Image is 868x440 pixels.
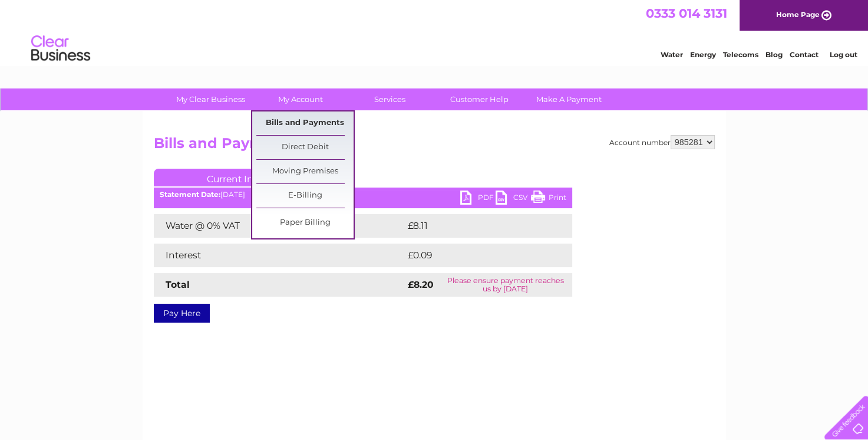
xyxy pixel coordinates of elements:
[460,191,496,208] a: PDF
[661,50,683,59] a: Water
[156,6,713,57] div: Clear Business is a trading name of Verastar Limited (registered in [GEOGRAPHIC_DATA] No. 3667643...
[690,50,716,59] a: Energy
[31,31,91,67] img: logo.png
[609,135,715,149] div: Account number
[341,88,438,110] a: Services
[154,191,572,199] div: [DATE]
[154,169,331,186] a: Current Invoice
[154,304,210,323] a: Pay Here
[160,190,220,199] b: Statement Date:
[431,88,528,110] a: Customer Help
[790,50,819,59] a: Contact
[154,135,715,157] h2: Bills and Payments
[439,273,572,297] td: Please ensure payment reaches us by [DATE]
[723,50,758,59] a: Telecoms
[162,88,259,110] a: My Clear Business
[252,88,349,110] a: My Account
[496,191,531,208] a: CSV
[765,50,783,59] a: Blog
[154,214,405,238] td: Water @ 0% VAT
[829,50,857,59] a: Log out
[154,244,405,267] td: Interest
[256,111,354,135] a: Bills and Payments
[520,88,618,110] a: Make A Payment
[408,279,434,290] strong: £8.20
[166,279,190,290] strong: Total
[256,160,354,183] a: Moving Premises
[646,6,727,21] a: 0333 014 3131
[256,136,354,159] a: Direct Debit
[256,184,354,208] a: E-Billing
[531,191,566,208] a: Print
[405,244,545,267] td: £0.09
[405,214,541,238] td: £8.11
[256,211,354,235] a: Paper Billing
